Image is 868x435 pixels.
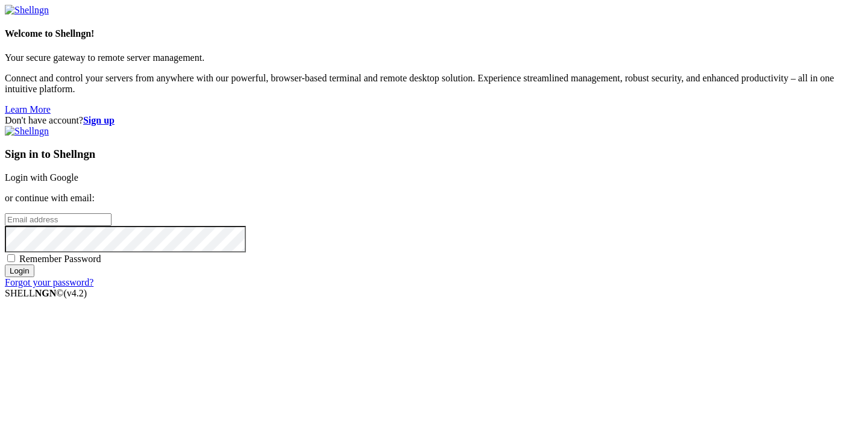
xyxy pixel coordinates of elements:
h3: Sign in to Shellngn [5,148,863,161]
p: Connect and control your servers from anywhere with our powerful, browser-based terminal and remo... [5,73,863,95]
img: Shellngn [5,126,49,137]
span: Remember Password [19,254,101,264]
div: Don't have account? [5,115,863,126]
input: Remember Password [7,254,15,262]
b: NGN [35,288,57,298]
input: Login [5,264,34,277]
h4: Welcome to Shellngn! [5,28,863,39]
a: Login with Google [5,172,78,183]
input: Email address [5,213,112,226]
a: Forgot your password? [5,277,93,287]
a: Sign up [83,115,115,125]
p: or continue with email: [5,193,863,204]
p: Your secure gateway to remote server management. [5,52,863,63]
a: Learn More [5,104,51,114]
span: SHELL © [5,288,87,298]
img: Shellngn [5,5,49,16]
span: 4.2.0 [64,288,87,298]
